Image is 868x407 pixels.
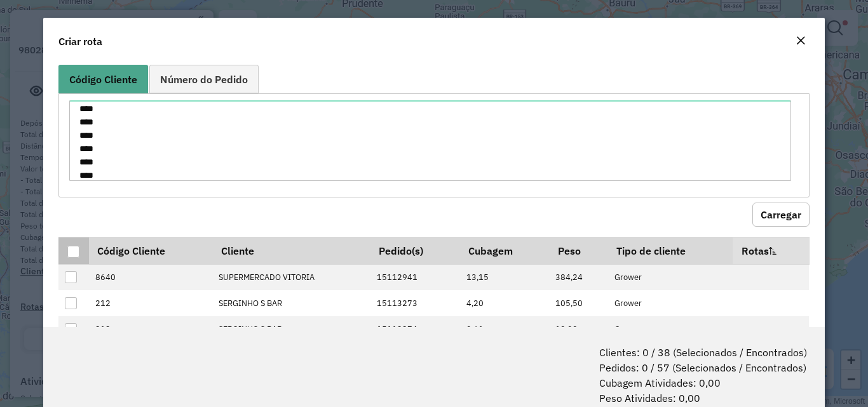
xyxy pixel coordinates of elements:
span: 15112941 [377,272,417,283]
h4: Criar rota [58,34,102,49]
em: Fechar [796,36,806,46]
td: SERGINHO S BAR [212,290,370,316]
th: Pedido(s) [370,237,459,264]
td: 4,20 [459,290,549,316]
td: Grower [607,316,733,342]
td: 8640 [89,264,212,290]
td: 18,08 [549,316,607,342]
span: Clientes: 0 / 38 (Selecionados / Encontrados) Pedidos: 0 / 57 (Selecionados / Encontrados) Cubage... [599,345,807,406]
button: Close [792,33,810,50]
th: Rotas [733,237,809,264]
th: Cliente [212,237,370,264]
button: Carregar [752,203,810,227]
th: Código Cliente [89,237,212,264]
th: Cubagem [459,237,549,264]
td: 105,50 [549,290,607,316]
td: 212 [89,316,212,342]
td: 384,24 [549,264,607,290]
td: Grower [607,264,733,290]
span: 15113273 [377,298,417,309]
span: Número do Pedido [160,74,248,84]
td: SERGINHO S BAR [212,316,370,342]
th: Peso [549,237,607,264]
td: Grower [607,290,733,316]
td: 0,61 [459,316,549,342]
td: SUPERMERCADO VITORIA [212,264,370,290]
th: Tipo de cliente [607,237,733,264]
span: 15113274 [377,324,417,335]
td: 212 [89,290,212,316]
td: 13,15 [459,264,549,290]
span: Código Cliente [69,74,137,84]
